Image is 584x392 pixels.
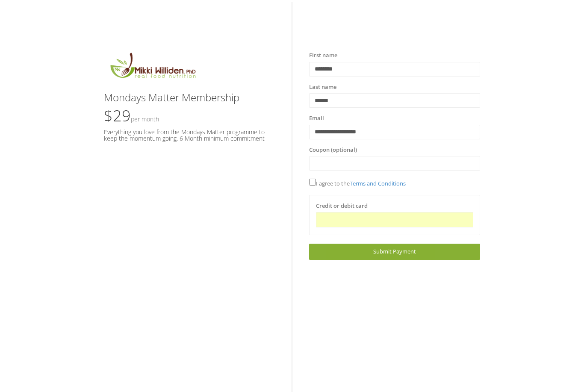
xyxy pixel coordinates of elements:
[309,180,406,187] span: I agree to the
[309,51,337,60] label: First name
[309,146,357,154] label: Coupon (optional)
[316,202,368,210] label: Credit or debit card
[104,105,159,126] span: $29
[104,51,201,83] img: MikkiLogoMain.png
[131,115,159,123] small: Per Month
[309,244,480,259] a: Submit Payment
[104,129,275,142] h5: Everything you love from the Mondays Matter programme to keep the momentum going. 6 Month minimum...
[350,180,406,187] a: Terms and Conditions
[309,114,324,123] label: Email
[373,248,416,255] span: Submit Payment
[104,92,275,103] h3: Mondays Matter Membership
[309,83,336,91] label: Last name
[321,216,468,224] iframe: Secure card payment input frame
